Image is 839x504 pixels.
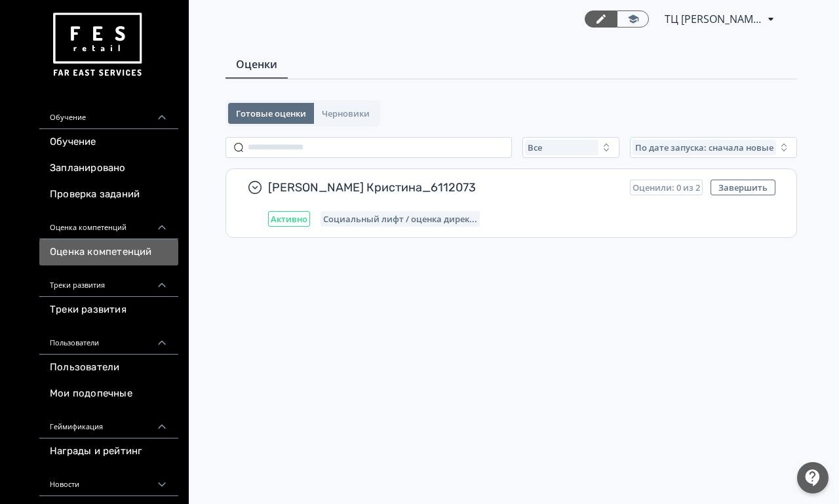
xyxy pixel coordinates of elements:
span: По дате запуска: сначала новые [635,142,773,153]
a: Пользователи [39,355,178,381]
a: Оценка компетенций [39,239,178,265]
button: Готовые оценки [228,103,314,124]
span: Черновики [322,108,370,119]
button: Завершить [711,180,775,195]
div: Пользователи [39,323,178,355]
div: Оценка компетенций [39,208,178,239]
button: По дате запуска: сначала новые [630,137,797,158]
div: Обучение [39,98,178,129]
a: Мои подопечные [39,381,178,407]
span: Оценили: 0 из 2 [633,182,700,193]
div: Новости [39,465,178,496]
span: Готовые оценки [236,108,306,119]
a: Проверка заданий [39,182,178,208]
span: Все [528,142,542,153]
span: Социальный лифт / оценка директора магазина [323,214,477,224]
a: Треки развития [39,297,178,323]
span: Активно [271,214,307,224]
span: ТЦ Аура Сургут ХС 6112073 [665,11,763,27]
img: https://files.teachbase.ru/system/account/57463/logo/medium-936fc5084dd2c598f50a98b9cbe0469a.png [50,8,144,82]
div: Треки развития [39,265,178,297]
button: Все [522,137,619,158]
a: Запланировано [39,155,178,182]
span: [PERSON_NAME] Кристина_6112073 [268,180,619,195]
a: Обучение [39,129,178,155]
a: Переключиться в режим ученика [617,10,649,28]
div: Геймификация [39,407,178,438]
a: Награды и рейтинг [39,438,178,465]
span: Оценки [236,56,277,72]
button: Черновики [314,103,378,124]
